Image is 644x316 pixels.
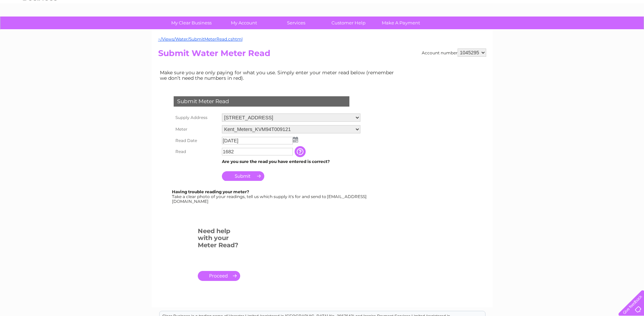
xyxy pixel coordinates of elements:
[514,3,562,12] a: 0333 014 3131
[598,29,615,34] a: Contact
[158,48,486,62] h2: Submit Water Meter Read
[198,271,240,281] a: .
[268,17,325,29] a: Services
[293,137,298,142] img: ...
[172,112,220,123] th: Supply Address
[163,17,220,29] a: My Clear Business
[172,146,220,157] th: Read
[540,29,555,34] a: Energy
[215,17,272,29] a: My Account
[22,18,58,39] img: logo.png
[621,29,637,34] a: Log out
[158,68,399,83] td: Make sure you are only paying for what you use. Simply enter your meter read below (remember we d...
[158,36,243,42] a: ~/Views/Water/SubmitMeterRead.cshtml
[172,123,220,135] th: Meter
[172,189,249,194] b: Having trouble reading your meter?
[220,157,362,166] td: Are you sure the read you have entered is correct?
[320,17,377,29] a: Customer Help
[222,171,264,181] input: Submit
[172,135,220,146] th: Read Date
[559,29,580,34] a: Telecoms
[523,29,536,34] a: Water
[172,189,368,204] div: Take a clear photo of your readings, tell us which supply it's for and send to [EMAIL_ADDRESS][DO...
[372,17,429,29] a: Make A Payment
[295,146,307,157] input: Information
[584,29,594,34] a: Blog
[422,48,486,57] div: Account number
[160,4,485,33] div: Clear Business is a trading name of Verastar Limited (registered in [GEOGRAPHIC_DATA] No. 3667643...
[198,226,240,252] h3: Need help with your Meter Read?
[174,96,349,107] div: Submit Meter Read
